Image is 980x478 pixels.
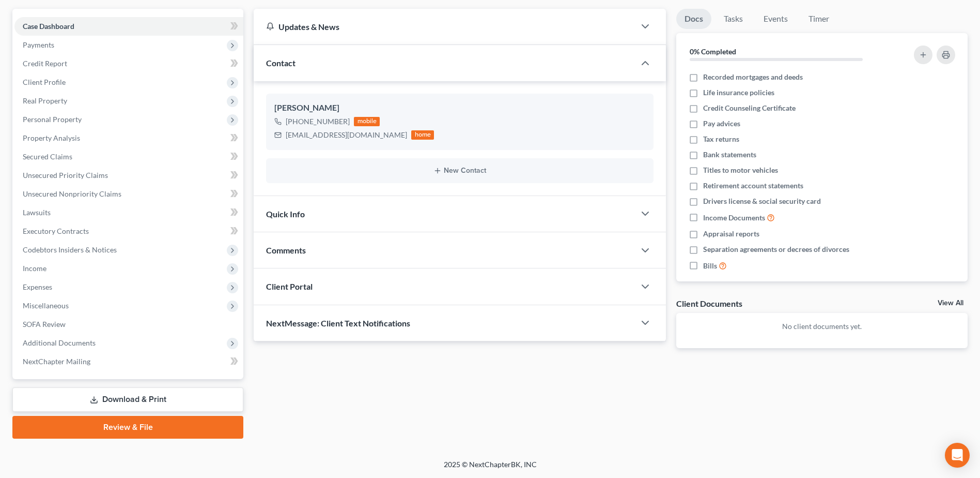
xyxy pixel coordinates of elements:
div: [PERSON_NAME] [274,102,645,114]
span: Contact [266,58,295,68]
a: SOFA Review [14,315,243,334]
div: mobile [354,117,380,126]
span: Titles to motor vehicles [703,165,778,175]
span: Property Analysis [23,133,80,142]
span: Case Dashboard [23,22,74,31]
strong: 0% Completed [690,47,736,56]
a: NextChapter Mailing [14,352,243,371]
a: Docs [676,9,711,29]
button: New Contact [274,167,645,175]
span: Separation agreements or decrees of divorces [703,244,849,255]
span: Appraisal reports [703,229,759,239]
span: Life insurance policies [703,87,774,98]
span: Unsecured Priority Claims [23,171,108,180]
span: Pay advices [703,118,740,129]
span: Recorded mortgages and deeds [703,72,803,82]
div: home [411,130,434,140]
a: View All [938,300,963,307]
div: [PHONE_NUMBER] [286,116,350,127]
a: Credit Report [14,54,243,73]
span: Unsecured Nonpriority Claims [23,189,121,198]
span: Client Portal [266,281,313,291]
span: Comments [266,245,306,255]
span: Lawsuits [23,208,51,217]
a: Secured Claims [14,147,243,166]
span: Miscellaneous [23,301,69,310]
span: Drivers license & social security card [703,196,821,206]
a: Property Analysis [14,129,243,147]
a: Tasks [715,9,751,29]
a: Lawsuits [14,203,243,222]
span: Additional Documents [23,338,96,347]
p: No client documents yet. [685,321,959,332]
span: Payments [23,40,54,49]
span: Tax returns [703,134,739,144]
span: Bank statements [703,150,756,160]
span: Credit Counseling Certificate [703,103,796,113]
span: Real Property [23,96,67,105]
span: Income [23,264,46,273]
a: Timer [800,9,837,29]
div: Updates & News [266,21,623,32]
span: Retirement account statements [703,181,803,191]
span: Expenses [23,282,52,291]
span: Personal Property [23,115,82,124]
a: Download & Print [12,387,243,412]
span: Executory Contracts [23,227,89,235]
span: Credit Report [23,59,67,68]
a: Unsecured Priority Claims [14,166,243,185]
a: Unsecured Nonpriority Claims [14,185,243,203]
a: Executory Contracts [14,222,243,241]
span: Income Documents [703,213,765,223]
div: 2025 © NextChapterBK, INC [196,459,785,478]
span: Quick Info [266,209,305,219]
div: Client Documents [676,298,742,309]
a: Case Dashboard [14,17,243,36]
a: Events [755,9,796,29]
span: NextChapter Mailing [23,357,90,366]
a: Review & File [12,416,243,439]
span: SOFA Review [23,320,66,328]
span: Codebtors Insiders & Notices [23,245,117,254]
span: Client Profile [23,78,66,86]
span: Bills [703,261,717,271]
span: NextMessage: Client Text Notifications [266,318,410,328]
span: Secured Claims [23,152,72,161]
div: Open Intercom Messenger [945,443,970,468]
div: [EMAIL_ADDRESS][DOMAIN_NAME] [286,130,407,140]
